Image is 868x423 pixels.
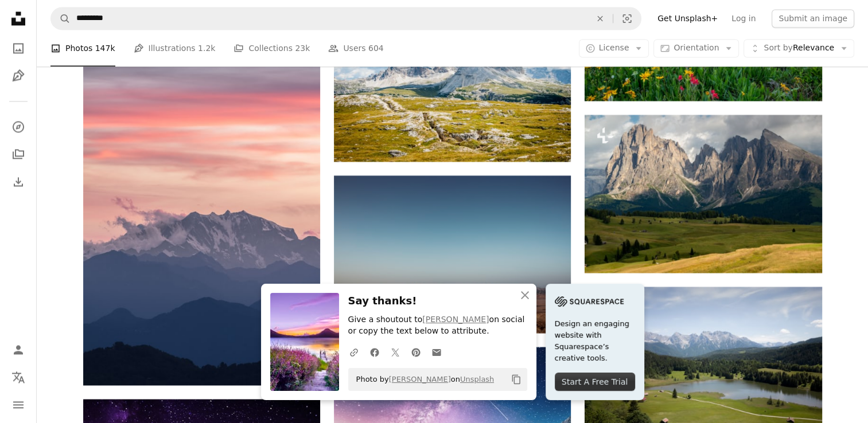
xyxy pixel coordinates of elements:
img: a person standing in the middle of a desert [334,175,571,333]
a: Explore [7,115,30,138]
span: 604 [368,42,384,54]
a: Collections 23k [233,30,310,66]
span: Relevance [764,42,834,54]
button: Copy to clipboard [507,370,526,389]
a: a mountain range with green grass and trees in the foreground [585,189,822,199]
span: Sort by [764,43,792,52]
a: a lake surrounded by trees and mountains [585,370,822,381]
button: Submit an image [772,9,854,28]
span: Design an engaging website with Squarespace’s creative tools. [555,318,635,364]
a: forest near glacier mountain during day [83,202,320,213]
a: Photos [7,37,30,60]
button: Language [7,366,30,389]
a: Download History [7,170,30,193]
a: [PERSON_NAME] [422,315,489,324]
a: Illustrations [7,64,30,87]
div: Start A Free Trial [555,373,635,391]
button: License [579,39,649,57]
a: Share over email [426,340,447,363]
img: forest near glacier mountain during day [83,31,320,385]
a: Share on Twitter [385,340,406,363]
a: Get Unsplash+ [651,9,725,28]
a: Share on Facebook [364,340,385,363]
form: Find visuals sitewide [50,7,641,30]
span: 23k [295,42,310,54]
a: Share on Pinterest [406,340,426,363]
span: License [599,43,629,52]
button: Visual search [613,7,641,29]
a: Home — Unsplash [7,7,30,32]
button: Search Unsplash [51,7,71,29]
img: a mountain range with green grass and trees in the foreground [585,115,822,273]
span: 1.2k [198,42,215,54]
a: Illustrations 1.2k [134,30,216,66]
a: a person standing in the middle of a desert [334,249,571,259]
span: Photo by on [351,370,495,389]
a: Log in / Sign up [7,338,30,361]
button: Sort byRelevance [744,39,854,57]
img: file-1705255347840-230a6ab5bca9image [555,293,624,310]
h3: Say thanks! [348,293,527,310]
button: Clear [587,7,613,29]
a: [PERSON_NAME] [389,375,451,383]
p: Give a shoutout to on social or copy the text below to attribute. [348,314,527,337]
a: Users 604 [328,30,383,66]
a: Design an engaging website with Squarespace’s creative tools.Start A Free Trial [546,284,644,400]
img: rock formation on wide field grass under cloudy blue sky during daytime [334,4,571,161]
span: Orientation [674,43,719,52]
a: Log in [725,9,762,28]
button: Menu [7,393,30,416]
a: Collections [7,143,30,166]
button: Orientation [653,39,739,57]
a: Unsplash [460,375,494,383]
a: rock formation on wide field grass under cloudy blue sky during daytime [334,77,571,88]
